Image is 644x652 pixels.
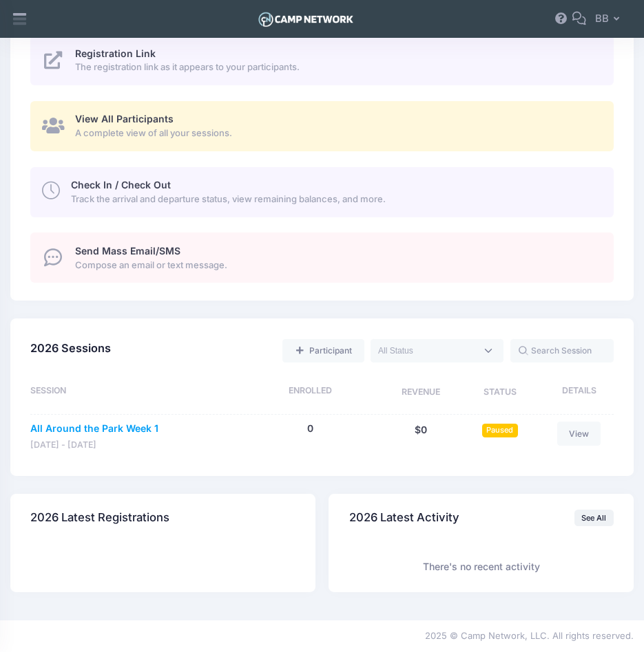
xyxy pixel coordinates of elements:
a: View [557,422,601,445]
a: Check In / Check Out Track the arrival and departure status, view remaining balances, and more. [30,167,614,217]
img: Logo [256,9,355,30]
span: BB [595,11,609,26]
span: 2026 Sessions [30,341,111,355]
span: Compose an email or text message. [75,259,598,272]
span: 2025 © Camp Network, LLC. All rights reserved. [425,630,634,641]
span: Track the arrival and departure status, view remaining balances, and more. [71,193,598,206]
a: Add a new manual registration [282,339,364,362]
div: Status [462,384,538,401]
span: Paused [482,424,518,437]
span: Send Mass Email/SMS [75,245,180,257]
button: BB [586,3,634,35]
div: There's no recent activity [349,560,614,574]
a: All Around the Park Week 1 [30,422,158,436]
h4: 2026 Latest Activity [349,499,459,538]
div: Revenue [380,384,462,401]
a: See All [574,510,614,526]
span: View All Participants [75,113,174,124]
span: The registration link as it appears to your participants. [75,61,598,74]
input: Search Session [510,339,614,362]
span: Registration Link [75,47,156,59]
div: $0 [380,422,462,451]
div: Details [538,384,614,401]
span: [DATE] - [DATE] [30,439,158,452]
a: View All Participants A complete view of all your sessions. [30,101,614,151]
a: Registration Link The registration link as it appears to your participants. [30,35,614,85]
h4: 2026 Latest Registrations [30,499,169,538]
div: Show aside menu [6,3,34,35]
button: 0 [307,422,313,436]
textarea: Search [378,345,476,357]
span: Check In / Check Out [71,179,171,191]
a: Send Mass Email/SMS Compose an email or text message. [30,232,614,283]
div: Session [30,384,240,401]
span: A complete view of all your sessions. [75,127,598,140]
div: Enrolled [240,384,380,401]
